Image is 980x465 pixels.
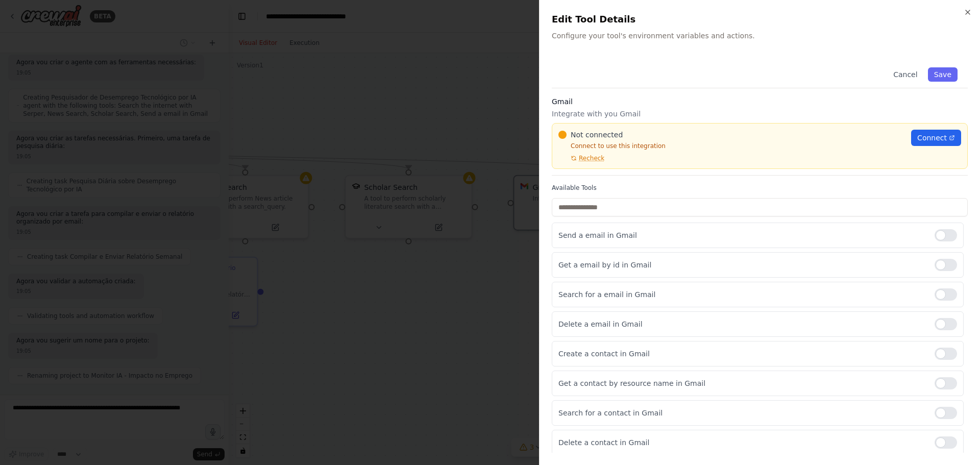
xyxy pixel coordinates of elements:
p: Configure your tool's environment variables and actions. [552,31,968,41]
p: Send a email in Gmail [558,230,926,240]
a: Connect [911,130,961,146]
p: Search for a email in Gmail [558,289,926,300]
h3: Gmail [552,96,968,107]
span: Connect [917,133,947,143]
p: Get a contact by resource name in Gmail [558,378,926,388]
p: Delete a email in Gmail [558,319,926,329]
p: Search for a contact in Gmail [558,408,926,418]
button: Save [928,67,958,82]
p: Delete a contact in Gmail [558,437,926,448]
span: Not connected [571,130,623,140]
p: Integrate with you Gmail [552,109,968,119]
h2: Edit Tool Details [552,12,968,27]
p: Get a email by id in Gmail [558,260,926,270]
p: Connect to use this integration [558,142,905,150]
label: Available Tools [552,184,968,192]
p: Create a contact in Gmail [558,349,926,359]
button: Recheck [558,154,604,162]
button: Cancel [887,67,923,82]
span: Recheck [579,154,604,162]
